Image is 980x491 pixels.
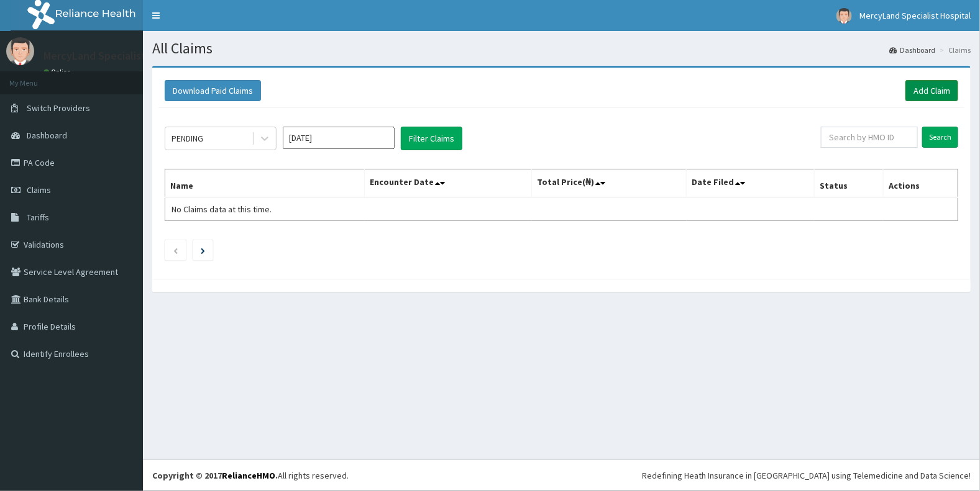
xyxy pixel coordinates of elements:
[201,245,205,256] a: Next page
[152,40,971,56] h1: All Claims
[6,37,34,65] img: User Image
[836,8,852,24] img: User Image
[814,169,883,198] th: Status
[222,470,275,481] a: RelianceHMO
[905,80,958,101] a: Add Claim
[27,130,67,141] span: Dashboard
[859,10,971,21] span: MercyLand Specialist Hospital
[532,169,687,198] th: Total Price(₦)
[165,80,261,101] button: Download Paid Claims
[283,127,395,149] input: Select Month and Year
[44,68,73,76] a: Online
[922,127,958,148] input: Search
[687,169,815,198] th: Date Filed
[44,50,190,61] p: MercyLand Specialist Hospital
[883,169,958,198] th: Actions
[172,204,272,215] span: No Claims data at this time.
[642,469,971,482] div: Redefining Heath Insurance in [GEOGRAPHIC_DATA] using Telemedicine and Data Science!
[143,459,980,491] footer: All rights reserved.
[889,45,935,55] a: Dashboard
[172,132,203,145] div: PENDING
[821,127,918,148] input: Search by HMO ID
[936,45,971,55] li: Claims
[152,470,278,481] strong: Copyright © 2017 .
[365,169,532,198] th: Encounter Date
[173,245,178,256] a: Previous page
[165,169,365,198] th: Name
[401,127,462,150] button: Filter Claims
[27,102,90,114] span: Switch Providers
[27,212,49,223] span: Tariffs
[27,184,51,196] span: Claims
